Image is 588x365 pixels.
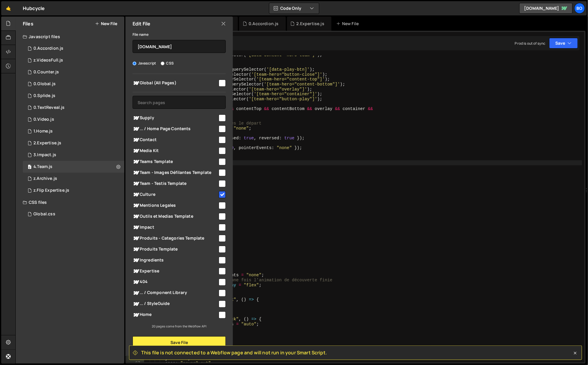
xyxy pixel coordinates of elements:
[33,140,61,146] div: 2.Expertise.js
[133,290,218,297] span: ... / Component Library
[161,62,165,65] input: CSS
[28,165,31,170] span: 0
[297,21,324,27] div: 2.Expertise.js
[23,78,124,90] div: 15889/42631.js
[269,3,319,14] button: Code Only
[1,1,16,15] a: 🤙
[133,125,218,133] span: ... / Home Page Contents
[23,149,124,161] div: 15889/43502.js
[161,60,174,66] label: CSS
[95,21,117,26] button: New File
[133,158,218,165] span: Teams Template
[133,311,218,319] span: Home
[33,105,65,110] div: 0.TextReveal.js
[33,129,53,134] div: 1.Home.js
[23,43,124,54] div: 15889/43250.js
[33,117,54,122] div: 0.Video.js
[133,169,218,176] span: Team - Images Défilantes Template
[133,32,149,38] label: File name
[33,46,63,51] div: 0.Accordion.js
[133,80,218,87] span: Global (All Pages)
[33,176,57,181] div: z.Archive.js
[23,161,124,173] div: 4.Team.js
[133,301,218,308] span: ... / StyleGuide
[33,211,55,217] div: Global.css
[33,188,69,193] div: z.Flip Expertise.js
[23,173,124,185] div: 15889/42433.js
[23,137,124,149] div: 15889/42773.js
[133,114,218,122] span: Supply
[16,31,124,43] div: Javascript files
[23,90,124,102] div: 15889/43273.js
[33,81,56,87] div: 0.Global.js
[33,70,59,75] div: 0.Counter.js
[23,5,45,12] div: Hubcycle
[133,279,218,286] span: 404
[23,54,124,66] div: 15889/44427.js
[133,336,226,349] button: Save File
[127,356,144,361] div: 66
[33,152,56,158] div: 3.Impact.js
[23,208,124,220] div: 15889/44242.css
[133,213,218,220] span: Outils et Medias Template
[133,62,136,65] input: Javascript
[549,38,578,49] button: Save
[133,40,226,53] input: Name
[33,93,55,98] div: 0.Splide.js
[515,41,546,46] div: Prod is out of sync
[23,102,124,114] div: 15889/42505.js
[133,202,218,209] span: Mentions Legales
[23,185,124,196] div: 15889/43683.js
[133,224,218,231] span: Impact
[574,3,585,14] a: Bo
[16,196,124,208] div: CSS files
[133,96,226,109] input: Search pages
[33,164,52,169] div: 4.Team.js
[133,257,218,264] span: Ingredients
[133,20,150,27] h2: Edit File
[249,21,278,27] div: 0.Accordion.js
[23,20,33,27] h2: Files
[33,58,63,63] div: z.VideosFull.js
[133,191,218,198] span: Culture
[141,349,327,356] span: This file is not connected to a Webflow page and will not run in your Smart Script.
[519,3,573,14] a: [DOMAIN_NAME]
[133,136,218,143] span: Contact
[152,324,207,328] small: 20 pages come from the Webflow API
[133,180,218,187] span: Team - Testis Template
[23,114,124,125] div: 15889/43216.js
[23,66,124,78] div: 15889/42709.js
[23,125,124,137] div: 15889/42417.js
[336,21,361,27] div: New File
[133,235,218,242] span: Produits - Categories Template
[133,268,218,275] span: Expertise
[133,147,218,154] span: Media Kit
[133,246,218,253] span: Produits Template
[133,60,156,66] label: Javascript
